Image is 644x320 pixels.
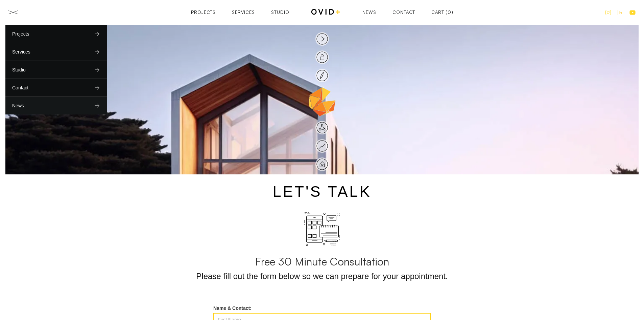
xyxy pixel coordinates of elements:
[431,10,453,15] a: Open empty cart
[12,48,30,55] div: Services
[5,43,107,61] a: Services
[271,182,373,201] div: let's talk
[232,10,255,15] a: Services
[12,84,28,91] div: Contact
[392,10,415,15] a: Contact
[362,10,376,15] a: News
[191,10,216,15] a: Projects
[431,10,444,15] div: Cart
[12,66,26,73] div: Studio
[5,79,107,97] a: Contact
[213,305,431,312] label: Name & Contact:
[448,10,451,15] div: 0
[452,10,453,15] div: )
[5,25,107,43] a: Projects
[446,10,447,15] div: (
[5,97,107,114] a: News
[12,102,24,109] div: News
[12,30,29,37] div: Projects
[196,269,448,298] p: Please fill out the form below so we can prepare for your appointment. ‍
[271,10,289,15] a: Studio
[5,61,107,79] a: Studio
[255,255,389,268] h3: Free 30 Minute Consultation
